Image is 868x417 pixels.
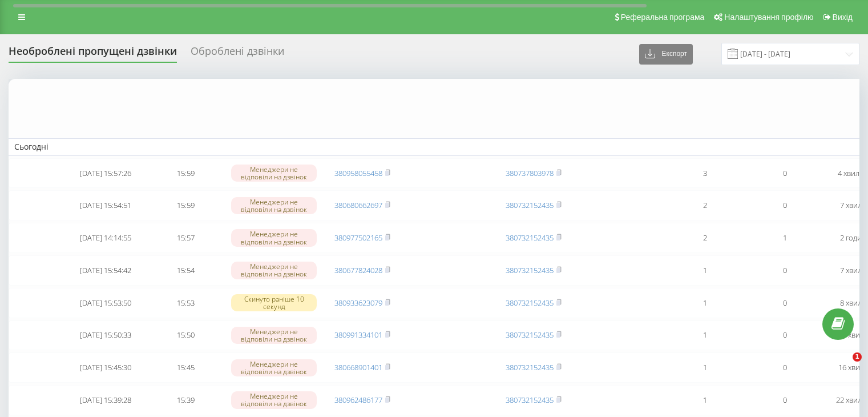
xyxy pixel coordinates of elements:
[66,223,146,253] td: [DATE] 14:14:55
[146,288,225,318] td: 15:53
[665,190,745,220] td: 2
[334,330,382,340] a: 380991334101
[334,395,382,405] a: 380962486177
[665,385,745,415] td: 1
[833,13,853,22] span: Вихід
[231,165,317,182] div: Менеджери не відповіли на дзвінок
[853,352,862,362] span: 1
[745,190,825,220] td: 0
[66,288,146,318] td: [DATE] 15:53:50
[829,352,857,380] iframe: Intercom live chat
[724,13,813,22] span: Налаштування профілю
[506,298,554,308] a: 380732152435
[231,327,317,344] div: Менеджери не відповіли на дзвінок
[506,395,554,405] a: 380732152435
[191,45,284,63] div: Оброблені дзвінки
[9,45,177,63] div: Необроблені пропущені дзвінки
[506,168,554,178] a: 380737803978
[334,298,382,308] a: 380933623079
[745,158,825,189] td: 0
[231,359,317,376] div: Менеджери не відповіли на дзвінок
[231,229,317,246] div: Менеджери не відповіли на дзвінок
[665,255,745,286] td: 1
[506,265,554,275] a: 380732152435
[66,385,146,415] td: [DATE] 15:39:28
[231,262,317,279] div: Менеджери не відповіли на дзвінок
[231,294,317,311] div: Скинуто раніше 10 секунд
[745,385,825,415] td: 0
[146,223,225,253] td: 15:57
[334,232,382,243] a: 380977502165
[66,190,146,220] td: [DATE] 15:54:51
[506,232,554,243] a: 380732152435
[146,190,225,220] td: 15:59
[66,320,146,351] td: [DATE] 15:50:33
[146,320,225,351] td: 15:50
[665,158,745,189] td: 3
[665,352,745,383] td: 1
[66,158,146,189] td: [DATE] 15:57:26
[506,200,554,210] a: 380732152435
[334,168,382,178] a: 380958055458
[745,320,825,351] td: 0
[146,158,225,189] td: 15:59
[146,352,225,383] td: 15:45
[231,391,317,408] div: Менеджери не відповіли на дзвінок
[506,330,554,340] a: 380732152435
[146,255,225,286] td: 15:54
[745,352,825,383] td: 0
[66,352,146,383] td: [DATE] 15:45:30
[334,265,382,275] a: 380677824028
[665,320,745,351] td: 1
[665,223,745,253] td: 2
[334,200,382,210] a: 380680662697
[334,362,382,372] a: 380668901401
[639,44,693,65] button: Експорт
[146,385,225,415] td: 15:39
[231,197,317,214] div: Менеджери не відповіли на дзвінок
[745,255,825,286] td: 0
[621,13,705,22] span: Реферальна програма
[745,288,825,318] td: 0
[665,288,745,318] td: 1
[745,223,825,253] td: 1
[66,255,146,286] td: [DATE] 15:54:42
[506,362,554,372] a: 380732152435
